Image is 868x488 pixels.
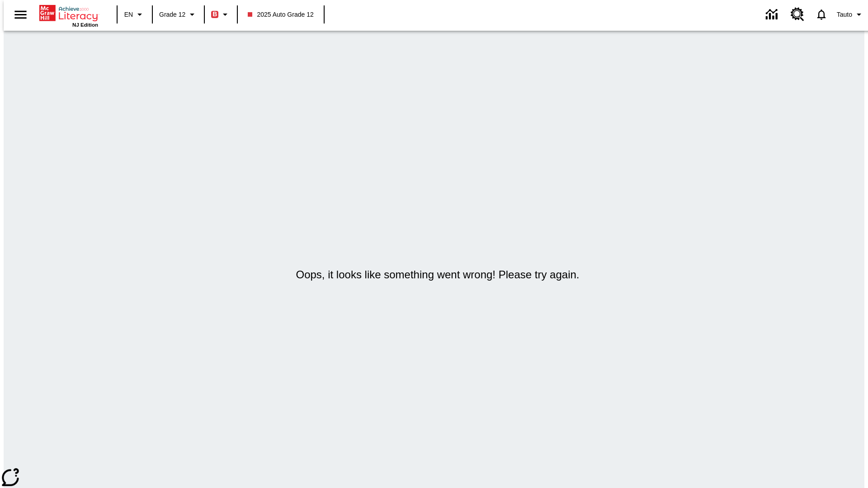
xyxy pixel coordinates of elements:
[248,10,313,19] span: 2025 Auto Grade 12
[760,2,785,27] a: Data Center
[39,3,98,28] div: Home
[120,6,149,23] button: Language: EN, Select a language
[124,10,133,19] span: EN
[810,3,833,26] a: Notifications
[159,10,185,19] span: Grade 12
[7,1,34,28] button: Open side menu
[208,6,234,23] button: Boost Class color is red. Change class color
[296,267,580,282] h5: Oops, it looks like something went wrong! Please try again.
[156,6,201,23] button: Grade: Grade 12, Select a grade
[72,22,98,28] span: NJ Edition
[833,6,868,23] button: Profile/Settings
[785,2,810,27] a: Resource Center, Will open in new tab
[837,10,852,19] span: Tauto
[212,9,217,20] span: B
